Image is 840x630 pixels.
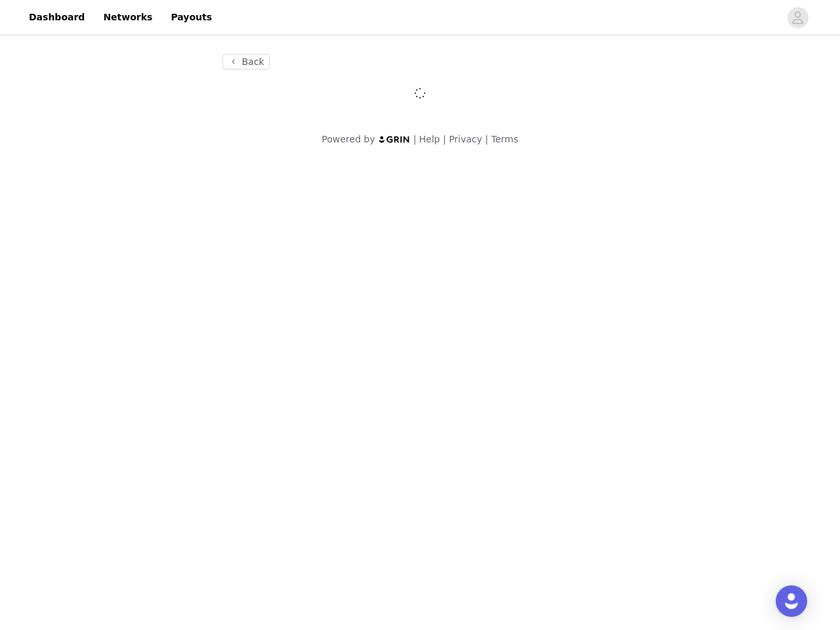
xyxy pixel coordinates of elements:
a: Dashboard [21,3,93,32]
span: Powered by [322,134,375,144]
div: Open Intercom Messenger [776,585,807,617]
a: Help [419,134,440,144]
div: avatar [791,7,804,28]
img: logo [378,135,411,144]
span: | [485,134,488,144]
a: Networks [95,3,160,32]
span: | [413,134,417,144]
a: Terms [491,134,518,144]
button: Back [222,54,270,70]
a: Privacy [449,134,482,144]
span: | [443,134,446,144]
a: Payouts [163,3,220,32]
